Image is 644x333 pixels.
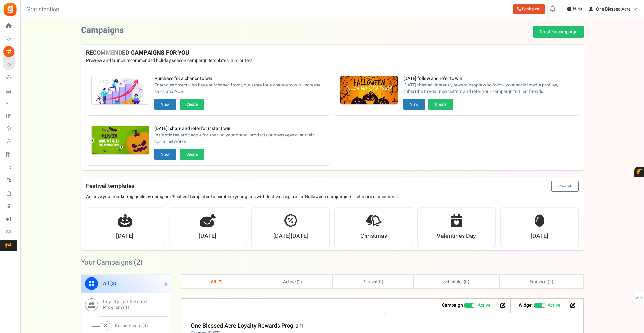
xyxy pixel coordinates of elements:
strong: Valentines Day [437,232,476,240]
a: One Blessed Acre Loyalty Rewards Program [191,321,304,330]
span: Enter customers who have purchased from your store for a chance to win. Increase sales and AOV. [154,82,325,95]
span: Active [548,302,560,308]
span: [DATE] themed- Instantly reward people who follow your social media profiles, subscribe to your n... [403,82,573,95]
img: Recommended Campaigns [92,76,149,105]
a: Book a call [513,4,545,14]
img: Gratisfaction [3,2,17,17]
strong: [DATE] [531,232,548,240]
span: ( ) [443,278,469,285]
span: ( ) [362,278,383,285]
span: 2 [112,280,115,287]
strong: Christmas [360,232,387,240]
h4: Festival templates [86,181,579,192]
button: Create [428,99,453,110]
h2: Campaigns [81,26,124,35]
span: 1 [125,304,128,311]
span: 0 [549,278,552,285]
strong: Widget [519,302,533,308]
strong: [DATE] follow and refer to win [403,76,573,82]
button: View [154,149,176,160]
strong: [DATE]: share and refer for instant win! [154,126,325,132]
strong: [DATE] [199,232,216,240]
span: Instantly reward people for sharing your brand, products or messages over their social networks [154,132,325,145]
a: Help [564,4,585,14]
h2: Your Campaigns ( ) [81,259,143,266]
span: 2 [219,278,221,285]
button: View all [551,181,579,192]
strong: [DATE] [116,232,133,240]
span: 2 [298,278,301,285]
span: Active ( ) [283,278,302,285]
span: 0 [144,322,146,328]
button: Create [180,149,204,160]
span: Loyalty and Referral Program ( ) [103,298,147,311]
li: Widget activated [514,302,565,309]
span: FAQs [634,292,643,304]
span: One Blessed Acre [596,6,630,13]
h3: Gratisfaction [19,3,66,16]
button: View [154,99,176,110]
strong: [DATE][DATE] [273,232,308,240]
span: All ( ) [103,280,117,287]
span: Active [478,302,490,308]
span: Paused [362,278,377,285]
span: Bonus Points ( ) [115,322,148,328]
img: Recommended Campaigns [340,76,398,105]
button: View [403,99,425,110]
span: 2 [136,257,140,267]
a: Create a campaign [533,26,584,38]
span: Help [571,6,582,12]
span: 0 [465,278,468,285]
span: 0 [379,278,382,285]
span: Scheduled [443,278,464,285]
span: Finished ( ) [530,278,553,285]
p: Achieve your marketing goals by using our 'Festival' templates to combine your goals with festiva... [86,194,579,200]
p: Preview and launch recommended holiday season campaign templates in minutes! [86,57,579,64]
button: Create [180,99,204,110]
img: Recommended Campaigns [92,126,149,155]
h4: RECOMMENDED CAMPAIGNS FOR YOU [86,50,579,56]
strong: Purchase for a chance to win [154,76,325,82]
strong: Campaign [442,302,463,308]
span: All ( ) [211,278,223,285]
